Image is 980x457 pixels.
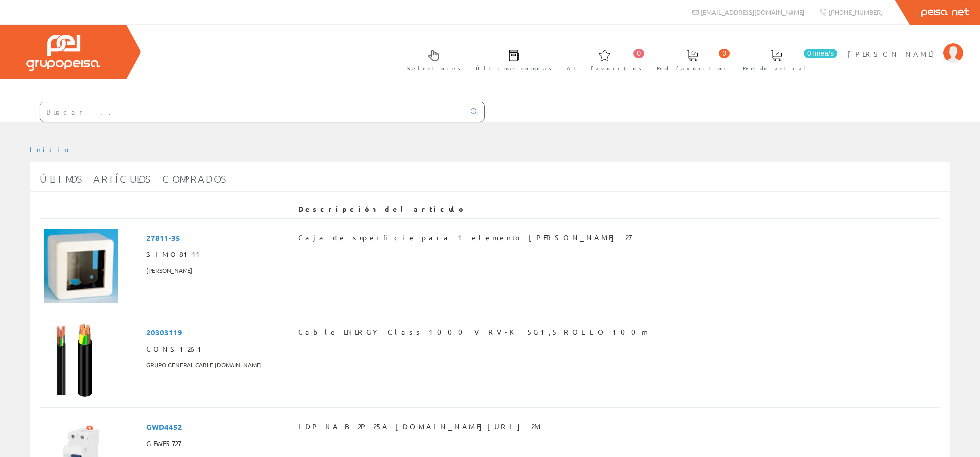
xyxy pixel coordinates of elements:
[701,8,804,16] span: [EMAIL_ADDRESS][DOMAIN_NAME]
[633,49,644,58] span: 0
[146,357,262,374] span: GRUPO GENERAL CABLE [DOMAIN_NAME]
[146,418,182,435] span: GWD4452
[146,229,180,246] span: 27811-35
[848,41,963,51] a: [PERSON_NAME]
[397,41,466,77] a: Selectores
[146,435,181,452] span: GEWE5727
[848,49,938,59] span: [PERSON_NAME]
[40,102,465,122] input: Buscar ...
[146,323,182,340] span: 20303119
[26,35,100,71] img: Grupo Peisa
[146,340,206,357] span: CONS1261
[40,173,228,185] span: Últimos artículos comprados
[146,246,199,262] span: SIMO8144
[657,63,727,73] span: Ped. favoritos
[298,418,542,435] span: IDP NA-B 2P 25A [DOMAIN_NAME][URL] 2M
[298,323,649,340] span: Cable ENERGY Class 1000 V RV-K 5G1,5 ROLLO 100m
[804,49,837,58] span: 0 línea/s
[44,229,118,303] img: Foto artículo Caja de superficie para 1 elemento blanco Simon 27 (150x150)
[44,323,99,398] img: Foto artículo Cable ENERGY Class 1000 V RV-K 5G1,5 ROLLO 100m (112.5x150)
[294,201,933,218] th: Descripción del artículo
[567,63,642,73] span: Art. favoritos
[298,229,631,246] span: Caja de superficie para 1 elemento [PERSON_NAME] 27
[829,8,883,16] span: [PHONE_NUMBER]
[466,41,557,77] a: Últimas compras
[30,145,72,153] a: Inicio
[407,63,461,73] span: Selectores
[743,63,810,73] span: Pedido actual
[146,262,192,279] span: [PERSON_NAME]
[476,63,552,73] span: Últimas compras
[719,49,730,58] span: 0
